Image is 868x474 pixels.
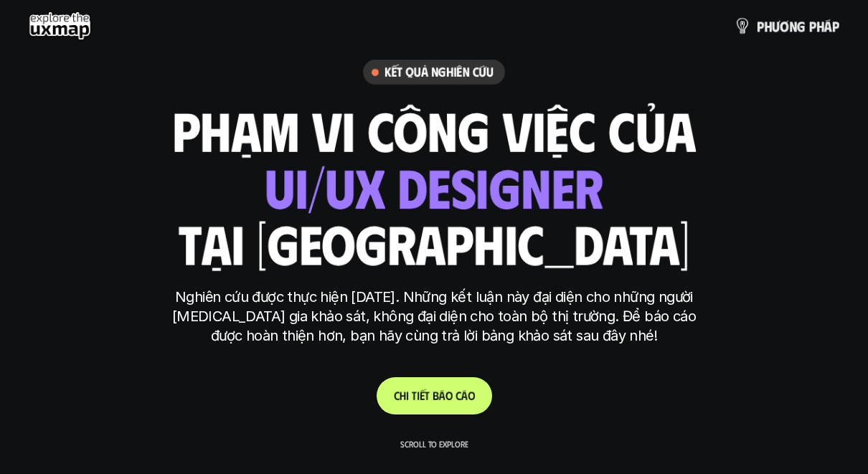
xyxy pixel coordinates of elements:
[461,389,468,402] span: á
[780,18,789,34] span: ơ
[816,18,824,34] span: h
[400,389,406,402] span: h
[789,18,797,34] span: n
[824,18,832,34] span: á
[420,389,425,402] span: ế
[797,18,806,34] span: g
[385,64,494,80] h6: Kết quả nghiên cứu
[172,100,696,160] h1: phạm vi công việc của
[439,389,445,402] span: á
[832,18,839,34] span: p
[764,18,772,34] span: h
[734,11,839,40] a: phươngpháp
[412,389,417,402] span: t
[445,389,453,402] span: o
[179,213,690,273] h1: tại [GEOGRAPHIC_DATA]
[456,389,461,402] span: c
[406,389,409,402] span: i
[394,389,400,402] span: C
[772,18,780,34] span: ư
[425,389,430,402] span: t
[757,18,764,34] span: p
[165,288,703,346] p: Nghiên cứu được thực hiện [DATE]. Những kết luận này đại diện cho những người [MEDICAL_DATA] gia ...
[433,389,439,402] span: b
[377,377,492,414] a: Chitiếtbáocáo
[468,389,475,402] span: o
[400,439,468,449] p: Scroll to explore
[417,389,420,402] span: i
[809,18,816,34] span: p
